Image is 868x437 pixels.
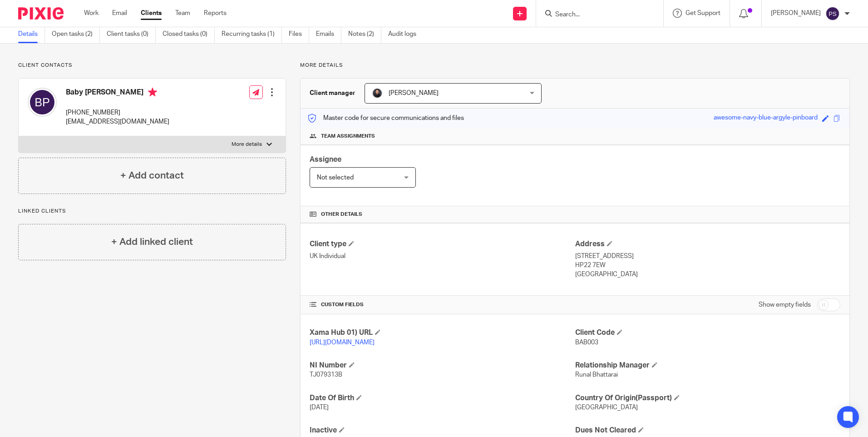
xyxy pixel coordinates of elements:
h3: Client manager [310,89,355,98]
a: Open tasks (2) [52,25,100,43]
input: Search [554,11,636,19]
a: Email [112,9,127,18]
p: [STREET_ADDRESS] [575,252,840,261]
p: [PHONE_NUMBER] [66,108,169,117]
a: Audit logs [388,25,423,43]
p: [GEOGRAPHIC_DATA] [575,270,840,279]
img: svg%3E [825,6,840,21]
p: [PERSON_NAME] [771,9,821,18]
h4: Inactive [310,426,575,435]
h4: + Add contact [120,169,184,183]
p: Client contacts [18,62,286,69]
div: awesome-navy-blue-argyle-pinboard [714,113,818,124]
h4: Relationship Manager [575,361,840,370]
a: Client tasks (0) [107,25,156,43]
i: Primary [148,88,157,97]
span: Get Support [686,10,720,16]
img: Pixie [18,7,64,20]
h4: + Add linked client [111,235,193,249]
h4: CUSTOM FIELDS [310,301,575,308]
p: HP22 7EW [575,261,840,270]
span: Assignee [310,156,341,163]
h4: Client Code [575,328,840,338]
h4: NI Number [310,361,575,370]
img: My%20Photo.jpg [372,88,383,99]
a: Work [84,9,99,18]
p: Linked clients [18,208,286,215]
a: Emails [316,25,341,43]
p: [EMAIL_ADDRESS][DOMAIN_NAME] [66,117,169,126]
span: BAB003 [575,339,598,346]
h4: Address [575,239,840,249]
a: Team [175,9,190,18]
a: Files [289,25,309,43]
p: UK Individual [310,252,575,261]
span: Not selected [317,174,354,181]
h4: Dues Not Cleared [575,426,840,435]
a: Closed tasks (0) [163,25,215,43]
p: More details [300,62,850,69]
span: [GEOGRAPHIC_DATA] [575,404,638,411]
span: TJ079313B [310,372,342,378]
h4: Xama Hub 01) URL [310,328,575,338]
img: svg%3E [28,88,57,117]
h4: Country Of Origin(Passport) [575,393,840,403]
span: [PERSON_NAME] [389,90,439,96]
a: Recurring tasks (1) [222,25,282,43]
a: [URL][DOMAIN_NAME] [310,339,375,346]
p: Master code for secure communications and files [307,114,464,123]
label: Show empty fields [759,300,811,309]
span: [DATE] [310,404,329,411]
a: Clients [141,9,162,18]
a: Notes (2) [348,25,381,43]
h4: Baby [PERSON_NAME] [66,88,169,99]
h4: Date Of Birth [310,393,575,403]
span: Other details [321,211,362,218]
span: Runal Bhattarai [575,372,618,378]
span: Team assignments [321,133,375,140]
p: More details [232,141,262,148]
h4: Client type [310,239,575,249]
a: Reports [204,9,227,18]
a: Details [18,25,45,43]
